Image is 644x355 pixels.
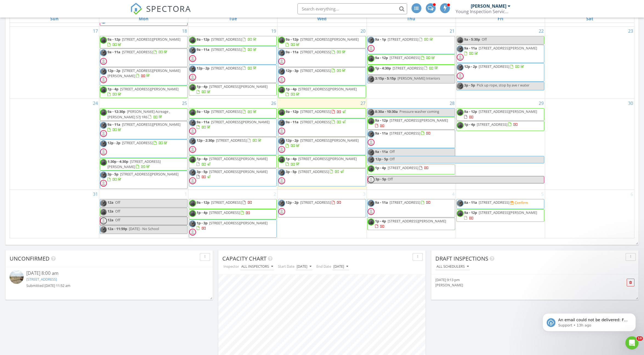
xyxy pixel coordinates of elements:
td: Go to September 4, 2025 [367,190,456,238]
img: sean.jpg [189,84,196,91]
img: brendan.jpg [278,138,285,145]
a: 9a - 11a [STREET_ADDRESS] [189,46,277,64]
a: 9a - 1p [STREET_ADDRESS] [375,37,434,42]
td: Go to August 29, 2025 [456,99,545,190]
a: Go to September 1, 2025 [183,190,188,199]
td: Go to August 27, 2025 [277,99,367,190]
a: 12p - 2:30p [STREET_ADDRESS] [189,137,277,155]
span: [STREET_ADDRESS] [390,55,420,60]
img: brendan.jpg [368,131,375,138]
span: [STREET_ADDRESS] [211,200,242,205]
a: 9a - 12p [STREET_ADDRESS][PERSON_NAME] [100,36,188,48]
span: [STREET_ADDRESS] [300,119,331,124]
a: 1:30p - 4:30p [STREET_ADDRESS][PERSON_NAME] [100,158,188,170]
span: [STREET_ADDRESS][PERSON_NAME] [211,119,269,124]
a: 1p - 4p [STREET_ADDRESS] [464,122,518,127]
a: 12p - 2p [STREET_ADDRESS] [189,65,277,83]
span: [PERSON_NAME] Interiors [398,76,440,81]
span: 9a - 12p [197,200,209,205]
span: 12p - 2p [107,140,120,145]
a: 9a - 11a [STREET_ADDRESS] [375,200,431,205]
span: 9a - 12p [375,55,388,60]
span: [STREET_ADDRESS] [298,169,329,174]
span: 9a - 11a [286,119,299,124]
a: Go to August 28, 2025 [449,99,456,108]
a: 9a - 11a [STREET_ADDRESS] [278,49,366,67]
a: 9a - 11a [STREET_ADDRESS] [286,119,347,124]
img: sean.jpg [189,37,196,44]
span: Off [115,200,120,205]
span: 9a - 11a [286,49,299,54]
img: brendan.jpg [278,200,285,207]
img: brendan.jpg [100,200,107,207]
a: Sunday [49,15,60,23]
a: 12p - 2p [STREET_ADDRESS] [464,64,525,69]
span: 12p - 2p [107,68,120,73]
a: 1p - 4p [STREET_ADDRESS][PERSON_NAME] [286,86,357,97]
img: brendan.jpg [457,64,464,71]
a: 9a - 12p [STREET_ADDRESS] [367,54,455,64]
a: Go to August 20, 2025 [359,27,367,35]
img: brendan.jpg [278,169,285,176]
a: Go to August 22, 2025 [538,27,545,35]
a: 9a - 11a [STREET_ADDRESS] [375,131,431,136]
img: sean.jpg [100,37,107,44]
a: 1p - 4p [STREET_ADDRESS][PERSON_NAME] [278,86,366,98]
img: sean.jpg [368,66,375,72]
div: message notification from Support, 13h ago. An email could not be delivered: For more information... [8,12,101,30]
img: default-user-f0147aede5fd5fa78ca7ade42f37bd4542148d508eef1c3d3ea960f66861d68b.jpg [100,149,107,155]
img: default-user-f0147aede5fd5fa78ca7ade42f37bd4542148d508eef1c3d3ea960f66861d68b.jpg [278,146,285,153]
img: brendan.jpg [100,172,107,178]
span: [STREET_ADDRESS] [477,122,507,127]
span: 9a - 12p [375,118,388,123]
a: 1p - 4p [STREET_ADDRESS] [456,121,544,131]
a: 1p - 4p [STREET_ADDRESS][PERSON_NAME] [189,155,277,168]
span: Pressure washer coming [399,109,439,114]
a: 12p - 2p [STREET_ADDRESS] [456,63,544,81]
a: Go to August 29, 2025 [538,99,545,108]
a: 9a - 12p [STREET_ADDRESS][PERSON_NAME] [375,118,448,128]
a: 3p - 5p [STREET_ADDRESS][PERSON_NAME] [189,168,277,186]
span: 3p - 5p [375,176,387,183]
a: 9a - 12p [STREET_ADDRESS] [189,199,277,209]
img: default-user-f0147aede5fd5fa78ca7ade42f37bd4542148d508eef1c3d3ea960f66861d68b.jpg [100,180,107,187]
a: Thursday [406,15,416,23]
span: Pick up rope, stop by ave r water [477,83,529,88]
td: Go to August 19, 2025 [188,26,277,99]
a: SPECTORA [130,7,191,19]
img: brendan.jpg [368,200,375,207]
a: Go to September 2, 2025 [273,190,277,199]
a: 1p - 4:30p [STREET_ADDRESS] [367,65,455,75]
a: 8a - 11a [STREET_ADDRESS] Confirm [456,199,544,209]
img: default-user-f0147aede5fd5fa78ca7ade42f37bd4542148d508eef1c3d3ea960f66861d68b.jpg [189,55,196,62]
span: [STREET_ADDRESS] [388,165,418,170]
a: 9a - 12p [STREET_ADDRESS] [189,36,277,46]
a: 9a - 12p [STREET_ADDRESS] [197,37,257,42]
img: brendan.jpg [368,76,375,83]
a: Go to August 27, 2025 [359,99,367,108]
img: default-user-f0147aede5fd5fa78ca7ade42f37bd4542148d508eef1c3d3ea960f66861d68b.jpg [100,76,107,83]
img: brendan.jpg [189,47,196,54]
a: 1p - 4p [STREET_ADDRESS] [375,165,429,170]
img: default-user-f0147aede5fd5fa78ca7ade42f37bd4542148d508eef1c3d3ea960f66861d68b.jpg [457,72,464,79]
img: default-user-f0147aede5fd5fa78ca7ade42f37bd4542148d508eef1c3d3ea960f66861d68b.jpg [278,128,285,135]
img: sean.jpg [278,109,285,116]
span: 9a - 12p [286,109,299,114]
span: [STREET_ADDRESS][PERSON_NAME][PERSON_NAME] [107,68,180,78]
img: brendan.jpg [457,46,464,52]
span: [STREET_ADDRESS] [122,140,153,145]
a: Go to August 23, 2025 [627,27,634,35]
a: Go to September 6, 2025 [629,190,634,199]
span: Off [388,177,393,181]
img: sean.jpg [368,165,375,172]
a: 9a - 1p [STREET_ADDRESS] [367,36,455,54]
span: 9a - 12:30p [107,109,125,114]
span: 9a - 12p [197,37,209,42]
span: [STREET_ADDRESS][PERSON_NAME] [120,86,178,91]
img: brendan.jpg [368,37,375,44]
span: 12p - 2p [197,66,209,71]
a: Go to August 18, 2025 [181,27,188,35]
img: sean.jpg [189,200,196,207]
span: 9a - 11a [107,122,120,127]
td: Go to August 23, 2025 [545,26,634,99]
